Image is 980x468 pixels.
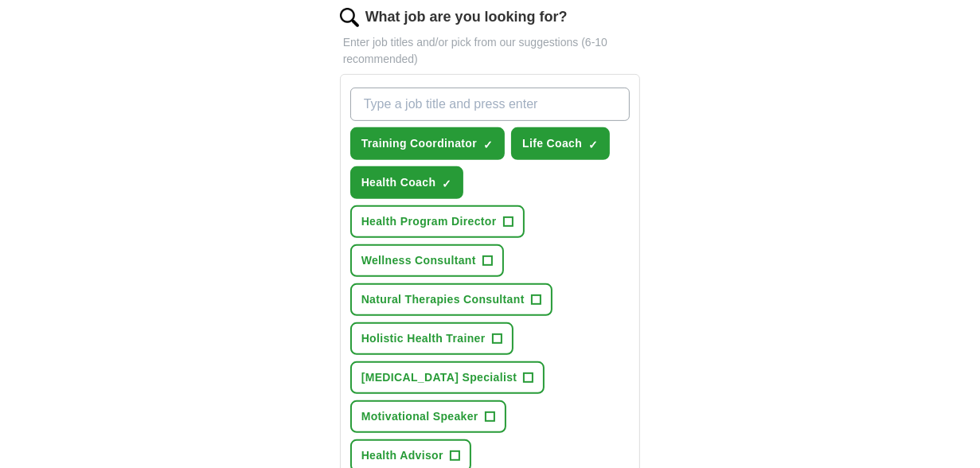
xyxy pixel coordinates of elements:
span: Motivational Speaker [361,408,478,425]
button: Wellness Consultant [350,244,504,277]
span: Health Advisor [361,447,443,464]
button: Health Program Director [350,205,525,238]
span: ✓ [483,138,493,151]
span: Health Coach [361,174,436,191]
button: Training Coordinator✓ [350,127,505,160]
input: Type a job title and press enter [350,88,631,121]
span: ✓ [442,177,451,190]
button: Holistic Health Trainer [350,322,513,355]
button: Life Coach✓ [511,127,610,160]
img: search.png [340,8,359,27]
span: Natural Therapies Consultant [361,291,525,308]
button: Motivational Speaker [350,400,506,433]
button: Health Coach✓ [350,166,464,199]
label: What job are you looking for? [365,6,568,28]
span: Training Coordinator [361,135,477,152]
span: Health Program Director [361,213,497,230]
span: Life Coach [522,135,582,152]
p: Enter job titles and/or pick from our suggestions (6-10 recommended) [340,34,641,68]
span: Wellness Consultant [361,252,476,269]
span: [MEDICAL_DATA] Specialist [361,369,517,386]
button: [MEDICAL_DATA] Specialist [350,361,545,394]
button: Natural Therapies Consultant [350,283,552,316]
span: Holistic Health Trainer [361,330,486,347]
span: ✓ [588,138,598,151]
